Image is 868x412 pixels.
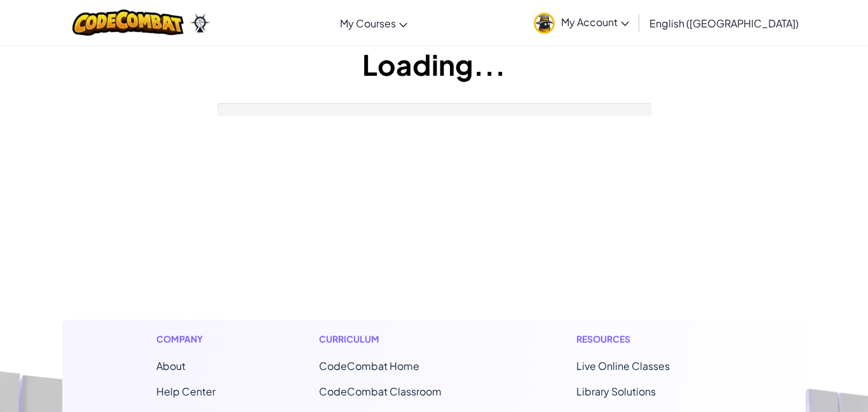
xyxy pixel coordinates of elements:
span: CodeCombat Home [319,359,419,373]
a: English ([GEOGRAPHIC_DATA]) [643,6,805,40]
a: Help Center [156,385,215,398]
a: Library Solutions [576,385,656,398]
h1: Curriculum [319,332,473,346]
span: English ([GEOGRAPHIC_DATA]) [649,17,799,30]
a: About [156,359,186,373]
img: Ozaria [190,13,210,32]
h1: Resources [576,332,712,346]
a: My Account [527,3,635,43]
img: CodeCombat logo [72,10,184,36]
a: My Courses [334,6,414,40]
h1: Company [156,332,215,346]
span: My Account [561,15,629,29]
a: CodeCombat Classroom [319,385,442,398]
img: avatar [534,13,555,34]
a: Live Online Classes [576,359,670,373]
span: My Courses [340,17,396,30]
